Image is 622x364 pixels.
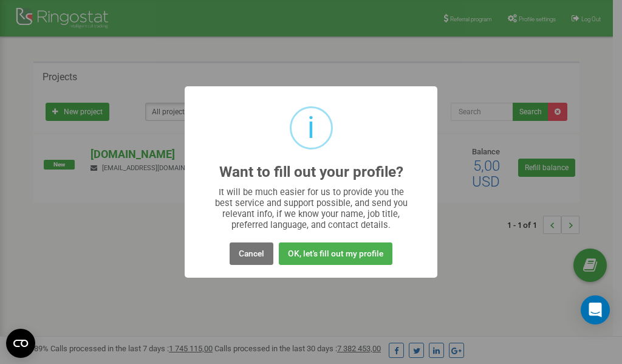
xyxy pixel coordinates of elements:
button: OK, let's fill out my profile [279,242,392,265]
div: i [307,108,315,148]
h2: Want to fill out your profile? [219,164,403,180]
div: It will be much easier for us to provide you the best service and support possible, and send you ... [209,187,414,230]
button: Cancel [230,242,273,265]
div: Open Intercom Messenger [581,295,610,325]
button: Open CMP widget [6,329,35,358]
